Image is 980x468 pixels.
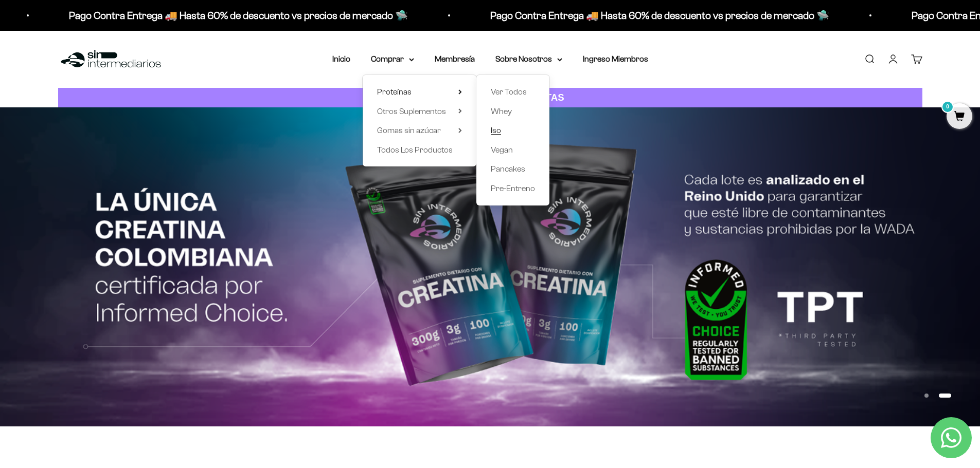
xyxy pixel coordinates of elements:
p: Pago Contra Entrega 🚚 Hasta 60% de descuento vs precios de mercado 🛸 [69,7,408,24]
summary: Sobre Nosotros [495,52,562,66]
span: Otros Suplementos [377,107,446,116]
a: Ingreso Miembros [583,54,648,63]
a: Todos Los Productos [377,143,462,157]
a: Pre-Entreno [491,182,535,195]
summary: Otros Suplementos [377,105,462,118]
span: Pre-Entreno [491,184,535,193]
span: Proteínas [377,87,412,96]
summary: Proteínas [377,85,462,99]
span: Todos Los Productos [377,145,453,154]
summary: Comprar [371,52,414,66]
a: Inicio [332,54,350,63]
mark: 0 [941,101,954,113]
a: Vegan [491,143,535,157]
span: Iso [491,126,501,135]
a: Pancakes [491,162,535,176]
a: Whey [491,105,535,118]
p: Pago Contra Entrega 🚚 Hasta 60% de descuento vs precios de mercado 🛸 [490,7,829,24]
span: Gomas sin azúcar [377,126,441,135]
a: Ver Todos [491,85,535,99]
a: Membresía [435,54,475,63]
span: Vegan [491,145,513,154]
a: 0 [947,111,972,123]
span: Ver Todos [491,87,527,96]
span: Pancakes [491,164,525,173]
a: CUANTA PROTEÍNA NECESITAS [58,88,922,108]
a: Iso [491,124,535,137]
summary: Gomas sin azúcar [377,124,462,137]
span: Whey [491,107,512,116]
